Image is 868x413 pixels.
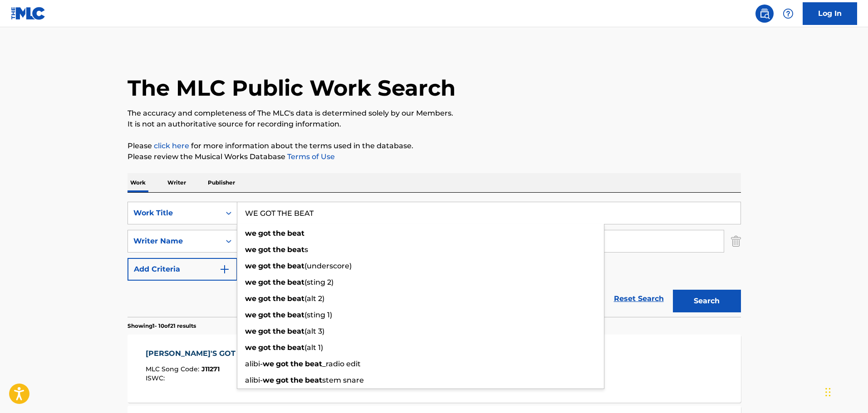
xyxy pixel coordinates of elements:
[146,365,201,373] span: MLC Song Code :
[273,311,285,319] strong: the
[273,262,285,270] strong: the
[287,294,304,303] strong: beat
[245,360,263,368] span: alibi-
[263,360,274,368] strong: we
[128,151,741,162] p: Please review the Musical Works Database
[304,262,352,270] span: (underscore)
[273,343,285,352] strong: the
[304,278,333,287] span: (sting 2)
[305,376,322,384] strong: beat
[258,294,271,303] strong: got
[273,327,285,335] strong: the
[287,343,304,352] strong: beat
[219,264,230,275] img: 9d2ae6d4665cec9f34b9.svg
[154,141,189,150] a: click here
[823,369,868,413] iframe: Chat Widget
[128,119,741,130] p: It is not an authoritative source for recording information.
[128,258,237,281] button: Add Criteria
[258,327,271,335] strong: got
[245,245,256,254] strong: we
[165,173,189,192] p: Writer
[759,8,770,19] img: search
[304,294,324,303] span: (alt 2)
[258,278,271,287] strong: got
[273,245,285,254] strong: the
[128,335,741,403] a: [PERSON_NAME]'S GOT A GUNMLC Song Code:J11271ISWC:Writers (2)[PERSON_NAME], [PERSON_NAME]Recordin...
[305,360,322,368] strong: beat
[322,360,361,368] span: _radio edit
[245,343,256,352] strong: we
[245,294,256,303] strong: we
[128,202,741,317] form: Search Form
[245,327,256,335] strong: we
[304,311,332,319] span: (sting 1)
[245,311,256,319] strong: we
[273,278,285,287] strong: the
[263,376,274,384] strong: we
[287,245,304,254] strong: beat
[128,322,196,330] p: Showing 1 - 10 of 21 results
[290,360,303,368] strong: the
[322,376,364,384] span: stem snare
[258,245,271,254] strong: got
[245,278,256,287] strong: we
[287,262,304,270] strong: beat
[245,229,256,238] strong: we
[287,311,304,319] strong: beat
[133,236,215,247] div: Writer Name
[609,289,668,309] a: Reset Search
[128,74,456,102] h1: The MLC Public Work Search
[128,173,148,192] p: Work
[803,2,857,25] a: Log In
[276,376,289,384] strong: got
[258,262,271,270] strong: got
[258,343,271,352] strong: got
[205,173,238,192] p: Publisher
[290,376,303,384] strong: the
[201,365,220,373] span: J11271
[304,327,324,335] span: (alt 3)
[304,245,308,254] span: s
[779,5,797,23] div: Help
[258,311,271,319] strong: got
[258,229,271,238] strong: got
[245,262,256,270] strong: we
[273,294,285,303] strong: the
[783,8,794,19] img: help
[731,230,741,253] img: Delete Criterion
[673,290,741,312] button: Search
[146,374,167,382] span: ISWC :
[276,360,289,368] strong: got
[825,379,831,406] div: Drag
[287,327,304,335] strong: beat
[128,108,741,119] p: The accuracy and completeness of The MLC's data is determined solely by our Members.
[133,208,215,219] div: Work Title
[287,278,304,287] strong: beat
[304,343,323,352] span: (alt 1)
[146,348,267,359] div: [PERSON_NAME]'S GOT A GUN
[245,376,263,384] span: alibi-
[755,5,774,23] a: Public Search
[285,152,335,161] a: Terms of Use
[273,229,285,238] strong: the
[287,229,304,238] strong: beat
[11,7,46,20] img: MLC Logo
[128,141,741,151] p: Please for more information about the terms used in the database.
